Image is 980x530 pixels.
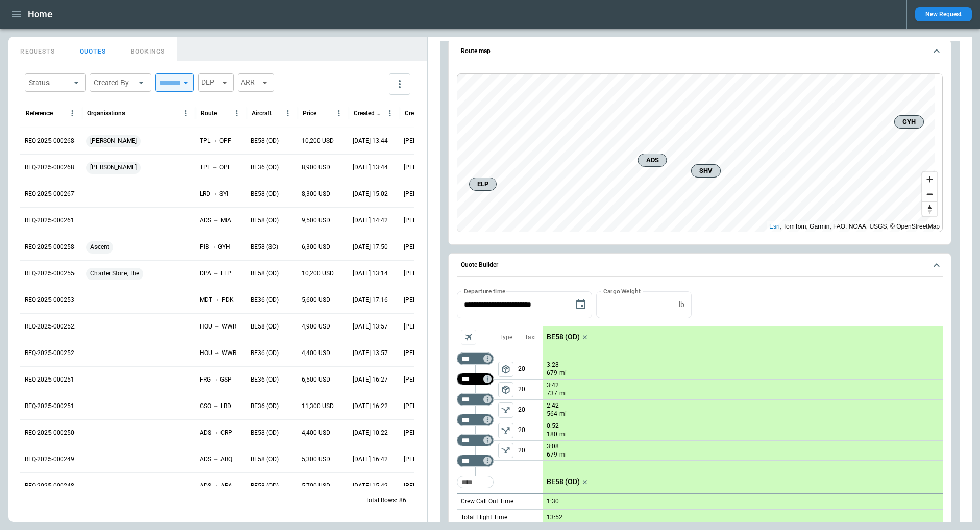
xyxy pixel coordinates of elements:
p: 13:52 [547,514,562,521]
h6: Quote Builder [461,262,498,268]
p: 86 [399,496,406,505]
p: BE58 (OD) [251,455,279,464]
p: PIB → GYH [200,243,230,251]
p: [PERSON_NAME] [404,243,447,251]
button: BOOKINGS [118,37,178,61]
p: Total Flight Time [461,513,507,522]
button: Created At (UTC-05:00) column menu [383,106,397,120]
p: 4,400 USD [302,428,330,437]
p: BE58 (OD) [251,269,279,278]
p: lb [679,300,684,309]
button: left aligned [498,443,513,458]
p: [PERSON_NAME] [404,349,447,358]
p: BE58 (OD) [251,216,279,225]
button: Reference column menu [65,106,80,120]
span: Aircraft selection [461,330,476,345]
p: BE58 (SC) [251,243,278,251]
p: 1:30 [547,498,559,506]
p: REQ-2025-000268 [24,163,75,172]
div: Status [29,78,69,88]
p: 10,200 USD [302,269,334,278]
p: mi [559,410,567,418]
p: REQ-2025-000255 [24,269,75,278]
button: Zoom in [922,172,937,187]
div: Route [201,110,217,117]
p: GSO → LRD [200,402,231,411]
p: 20 [518,400,543,420]
button: REQUESTS [8,37,67,61]
p: 08/22/2025 17:50 [353,243,388,251]
span: Type of sector [498,423,513,438]
div: Too short [457,434,494,446]
p: LRD → SYI [200,190,228,198]
p: Taxi [525,333,536,342]
p: REQ-2025-000252 [24,322,75,331]
button: New Request [915,7,972,21]
p: 20 [518,420,543,440]
p: 4,400 USD [302,349,330,358]
p: 09/04/2025 13:44 [353,163,388,172]
p: ADS → CRP [200,428,232,437]
a: Esri [769,223,780,230]
p: 679 [547,369,557,377]
span: ELP [474,179,492,189]
p: REQ-2025-000249 [24,455,75,464]
p: [PERSON_NAME] [404,216,447,225]
span: ADS [643,155,663,165]
p: [PERSON_NAME] [404,428,447,437]
div: Too short [457,373,494,385]
p: [PERSON_NAME] [404,296,447,305]
p: mi [559,369,567,377]
span: Type of sector [498,382,513,397]
p: BE58 (OD) [251,322,279,331]
canvas: Map [457,74,935,232]
p: 20 [518,441,543,460]
p: MDT → PDK [200,296,234,305]
p: REQ-2025-000268 [24,137,75,145]
span: SHV [696,166,716,176]
h1: Home [28,8,53,20]
p: REQ-2025-000267 [24,190,75,198]
p: 180 [547,430,557,439]
button: Organisations column menu [179,106,193,120]
p: 737 [547,389,557,398]
p: 3:28 [547,361,559,369]
p: 0:52 [547,422,559,430]
button: left aligned [498,423,513,438]
button: Route column menu [230,106,244,120]
div: Too short [457,476,494,488]
p: mi [559,430,567,439]
button: Reset bearing to north [922,201,937,216]
p: 3:08 [547,443,559,450]
p: 08/26/2025 14:42 [353,216,388,225]
label: Departure time [464,287,506,295]
p: REQ-2025-000261 [24,216,75,225]
p: 08/04/2025 16:27 [353,375,388,384]
p: 08/19/2025 17:16 [353,296,388,305]
p: Total Rows: [365,496,397,505]
p: 20 [518,380,543,399]
span: [PERSON_NAME] [86,128,141,154]
p: 07/31/2025 16:42 [353,455,388,464]
p: 6,300 USD [302,243,330,251]
button: Route map [457,40,943,63]
div: Too short [457,414,494,426]
p: mi [559,450,567,459]
p: Crew Call Out Time [461,497,513,506]
div: Created At (UTC-05:00) [354,110,383,117]
p: [PERSON_NAME] [404,402,447,411]
button: Quote Builder [457,254,943,277]
p: 08/22/2025 13:14 [353,269,388,278]
div: Too short [457,393,494,406]
p: [PERSON_NAME] [404,163,447,172]
p: BE36 (OD) [251,402,279,411]
p: HOU → WWR [200,349,236,358]
p: HOU → WWR [200,322,236,331]
p: [PERSON_NAME] [404,137,447,145]
p: 9,500 USD [302,216,330,225]
span: Charter Store, The [86,261,143,287]
button: left aligned [498,362,513,377]
p: 679 [547,450,557,459]
p: REQ-2025-000258 [24,243,75,251]
p: DPA → ELP [200,269,231,278]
